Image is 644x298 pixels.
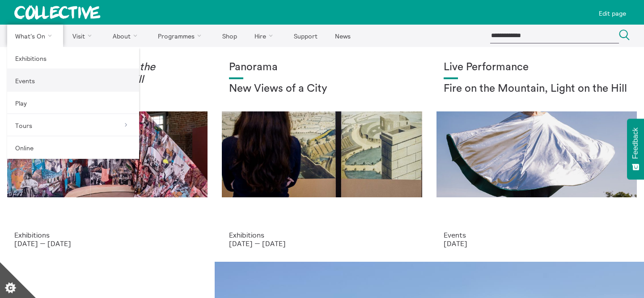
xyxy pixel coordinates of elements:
[7,47,139,69] a: Exhibitions
[444,231,630,239] p: Events
[627,119,644,179] button: Feedback - Show survey
[595,4,630,21] a: Edit page
[14,231,200,239] p: Exhibitions
[444,61,630,74] h1: Live Performance
[7,136,139,159] a: Online
[65,25,103,47] a: Visit
[150,25,213,47] a: Programmes
[229,231,415,239] p: Exhibitions
[215,47,429,262] a: Collective Panorama June 2025 small file 8 Panorama New Views of a City Exhibitions [DATE] — [DATE]
[444,239,630,247] p: [DATE]
[229,61,415,74] h1: Panorama
[286,25,325,47] a: Support
[14,239,200,247] p: [DATE] — [DATE]
[229,239,415,247] p: [DATE] — [DATE]
[429,47,644,262] a: Photo: Eoin Carey Live Performance Fire on the Mountain, Light on the Hill Events [DATE]
[105,25,148,47] a: About
[229,83,415,95] h2: New Views of a City
[7,114,139,136] a: Tours
[247,25,284,47] a: Hire
[7,25,63,47] a: What's On
[7,92,139,114] a: Play
[444,83,630,95] h2: Fire on the Mountain, Light on the Hill
[214,25,245,47] a: Shop
[599,10,626,17] p: Edit page
[631,128,640,159] span: Feedback
[7,69,139,92] a: Events
[327,25,358,47] a: News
